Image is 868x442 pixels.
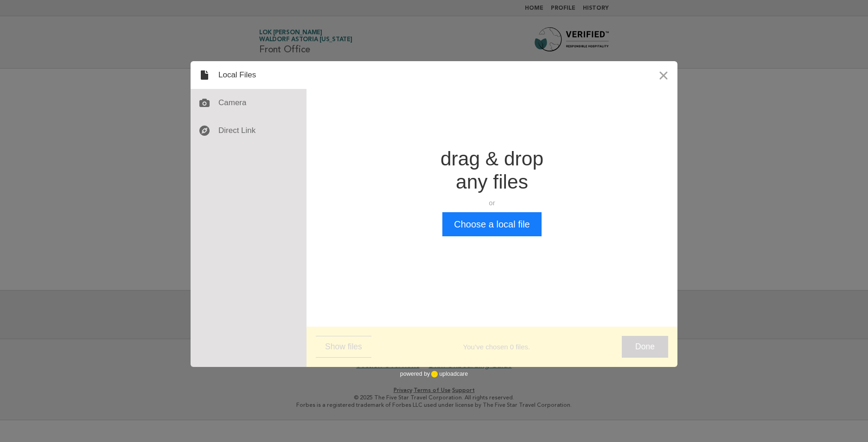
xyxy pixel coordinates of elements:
[191,89,306,117] div: Camera
[316,336,371,358] button: Show files
[622,336,668,358] button: Done
[430,371,468,378] a: uploadcare
[440,198,543,208] div: or
[191,61,306,89] div: Local Files
[442,212,541,236] button: Choose a local file
[191,117,306,145] div: Direct Link
[371,342,622,352] div: You’ve chosen 0 files.
[400,367,468,381] div: powered by
[650,61,677,89] button: Close
[440,147,543,194] div: drag & drop any files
